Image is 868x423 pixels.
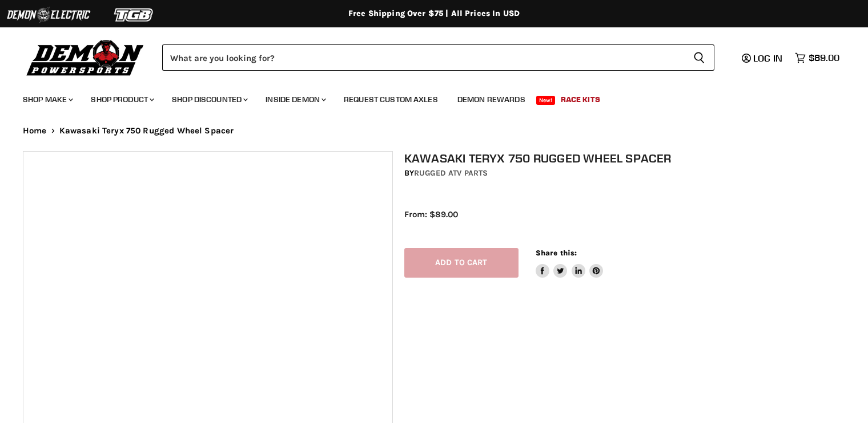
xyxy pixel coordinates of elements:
img: Demon Electric Logo 2 [6,4,91,26]
span: Kawasaki Teryx 750 Rugged Wheel Spacer [59,126,234,136]
a: $89.00 [789,50,845,66]
form: Product [162,44,714,71]
input: Search [162,44,684,71]
a: Request Custom Axles [335,88,447,111]
a: Shop Make [14,88,80,111]
img: TGB Logo 2 [91,4,177,26]
button: Search [684,44,714,71]
a: Rugged ATV Parts [414,168,488,178]
ul: Main menu [14,83,837,111]
a: Log in [737,53,789,63]
span: From: $89.00 [404,209,458,219]
a: Demon Rewards [449,88,534,111]
a: Home [23,126,47,136]
a: Inside Demon [257,88,333,111]
a: Shop Product [82,88,161,111]
div: by [404,167,857,180]
span: $89.00 [809,52,839,63]
span: Log in [753,52,782,64]
span: Share this: [536,249,577,257]
a: Shop Discounted [163,88,255,111]
img: Demon Powersports [23,37,148,78]
aside: Share this: [536,248,604,278]
a: Race Kits [552,88,609,111]
h1: Kawasaki Teryx 750 Rugged Wheel Spacer [404,151,857,165]
span: New! [536,96,556,105]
